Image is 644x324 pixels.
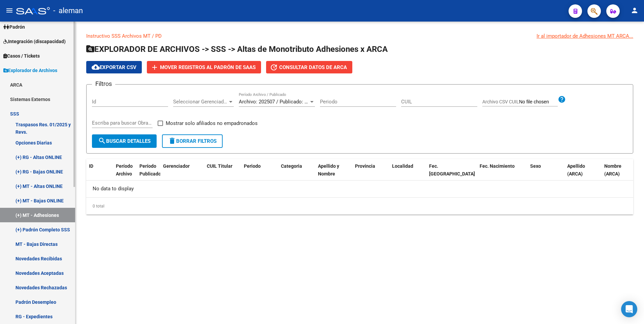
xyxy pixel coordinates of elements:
[3,52,40,60] span: Casos / Tickets
[426,159,477,189] datatable-header-cell: Fec. Alta
[602,159,639,189] datatable-header-cell: Nombre (ARCA)
[477,159,527,189] datatable-header-cell: Fec. Nacimiento
[279,64,347,70] span: Consultar datos de ARCA
[565,159,602,189] datatable-header-cell: Apellido (ARCA)
[92,63,100,71] mat-icon: cloud_download
[53,3,83,18] span: - aleman
[160,159,204,189] datatable-header-cell: Gerenciador
[139,163,161,176] span: Período Publicado
[266,61,352,73] button: Consultar datos de ARCA
[162,134,223,148] button: Borrar Filtros
[168,137,176,145] mat-icon: delete
[113,159,137,189] datatable-header-cell: Período Archivo
[558,95,566,103] mat-icon: help
[92,79,115,89] h3: Filtros
[89,163,93,169] span: ID
[527,159,565,189] datatable-header-cell: Sexo
[621,301,637,317] div: Open Intercom Messenger
[389,159,426,189] datatable-header-cell: Localidad
[3,23,25,31] span: Padrón
[519,99,558,105] input: Archivo CSV CUIL
[160,64,256,70] span: Mover registros al PADRÓN de SAAS
[482,99,519,104] span: Archivo CSV CUIL
[5,6,13,14] mat-icon: menu
[151,63,159,71] mat-icon: add
[244,163,261,169] span: Periodo
[168,138,217,144] span: Borrar Filtros
[98,137,106,145] mat-icon: search
[86,159,113,189] datatable-header-cell: ID
[355,163,375,169] span: Provincia
[392,163,413,169] span: Localidad
[147,61,261,73] button: Mover registros al PADRÓN de SAAS
[163,163,190,169] span: Gerenciador
[480,163,515,169] span: Fec. Nacimiento
[537,32,633,40] div: Ir al importador de Adhesiones MT ARCA...
[86,198,633,215] div: 0 total
[207,163,232,169] span: CUIL Titular
[631,6,639,14] mat-icon: person
[173,99,228,105] span: Seleccionar Gerenciador
[315,159,352,189] datatable-header-cell: Apellido y Nombre
[86,61,142,73] button: Exportar CSV
[270,63,278,71] mat-icon: update
[86,44,388,54] span: EXPLORADOR DE ARCHIVOS -> SSS -> Altas de Monotributo Adhesiones x ARCA
[567,163,585,176] span: Apellido (ARCA)
[241,159,278,189] datatable-header-cell: Periodo
[98,138,151,144] span: Buscar Detalles
[318,163,339,176] span: Apellido y Nombre
[3,67,57,74] span: Explorador de Archivos
[92,64,136,70] span: Exportar CSV
[92,134,157,148] button: Buscar Detalles
[281,163,302,169] span: Categoria
[3,38,66,45] span: Integración (discapacidad)
[137,159,160,189] datatable-header-cell: Período Publicado
[604,163,621,176] span: Nombre (ARCA)
[204,159,241,189] datatable-header-cell: CUIL Titular
[116,163,133,176] span: Período Archivo
[429,163,475,176] span: Fec. [GEOGRAPHIC_DATA]
[352,159,389,189] datatable-header-cell: Provincia
[278,159,315,189] datatable-header-cell: Categoria
[530,163,541,169] span: Sexo
[86,181,633,197] div: No data to display
[239,99,321,105] span: Archivo: 202507 / Publicado: 202506
[166,119,258,127] span: Mostrar solo afiliados no empadronados
[86,33,162,39] a: Instructivo SSS Archivos MT / PD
